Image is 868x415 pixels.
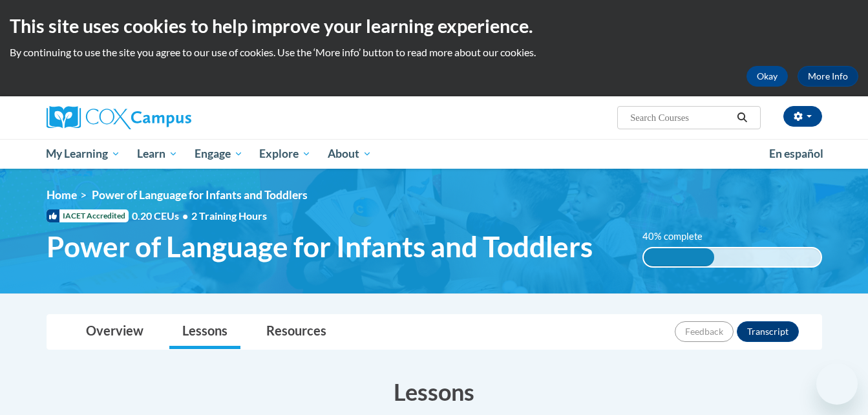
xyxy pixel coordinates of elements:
span: My Learning [46,146,120,162]
span: Engage [195,146,243,162]
span: Explore [259,146,311,162]
h3: Lessons [47,376,822,408]
span: IACET Accredited [47,209,129,222]
div: Main menu [27,139,842,169]
button: Feedback [675,321,734,342]
a: More Info [798,66,858,87]
input: Search Courses [629,110,732,125]
span: About [328,146,372,162]
a: Resources [253,315,339,349]
a: En español [761,140,832,167]
h2: This site uses cookies to help improve your learning experience. [10,13,858,39]
a: Explore [251,139,319,169]
span: Power of Language for Infants and Toddlers [47,229,593,264]
button: Account Settings [783,106,822,127]
span: 0.20 CEUs [132,209,191,223]
p: By continuing to use the site you agree to our use of cookies. Use the ‘More info’ button to read... [10,45,858,59]
a: Cox Campus [47,106,292,129]
a: Lessons [169,315,240,349]
img: Cox Campus [47,106,191,129]
span: En español [769,147,823,160]
a: Home [47,188,77,202]
a: Engage [186,139,251,169]
button: Search [732,110,752,125]
iframe: Button to launch messaging window [816,363,858,405]
a: Overview [73,315,156,349]
button: Okay [746,66,788,87]
button: Transcript [737,321,799,342]
span: • [182,209,188,222]
a: My Learning [38,139,129,169]
label: 40% complete [642,229,717,244]
a: About [319,139,380,169]
div: 40% complete [644,248,714,266]
a: Learn [129,139,186,169]
span: Learn [137,146,178,162]
span: 2 Training Hours [191,209,267,222]
span: Power of Language for Infants and Toddlers [92,188,308,202]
